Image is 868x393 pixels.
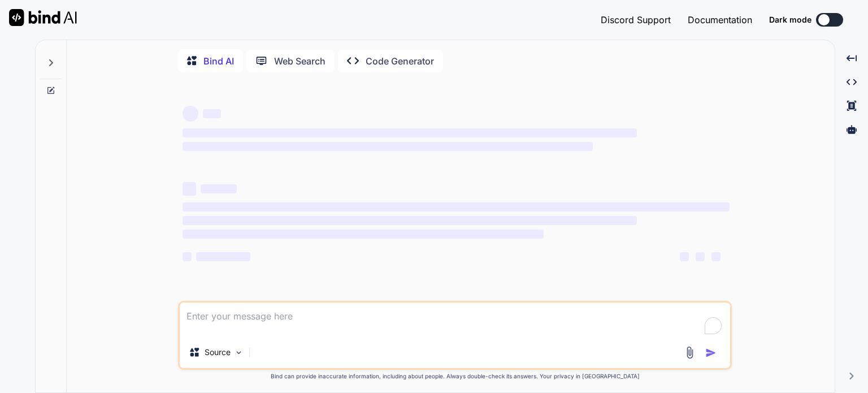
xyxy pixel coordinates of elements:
[183,230,544,239] span: ‌
[203,54,234,68] p: Bind AI
[183,252,192,261] span: ‌
[183,202,730,211] span: ‌
[183,182,196,196] span: ‌
[683,346,696,359] img: attachment
[201,184,237,193] span: ‌
[183,106,198,122] span: ‌
[705,347,717,359] img: icon
[183,142,593,151] span: ‌
[711,252,721,261] span: ‌
[769,14,811,25] span: Dark mode
[180,303,730,336] textarea: To enrich screen reader interactions, please activate Accessibility in Grammarly extension settings
[205,347,231,358] p: Source
[601,13,671,27] button: Discord Support
[203,109,221,118] span: ‌
[696,252,705,261] span: ‌
[680,252,689,261] span: ‌
[688,14,752,25] span: Documentation
[183,216,636,225] span: ‌
[274,54,325,68] p: Web Search
[178,372,732,381] p: Bind can provide inaccurate information, including about people. Always double-check its answers....
[688,13,752,27] button: Documentation
[366,54,434,68] p: Code Generator
[601,14,671,25] span: Discord Support
[183,128,636,137] span: ‌
[234,348,244,357] img: Pick Models
[196,252,250,261] span: ‌
[9,9,77,26] img: Bind AI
